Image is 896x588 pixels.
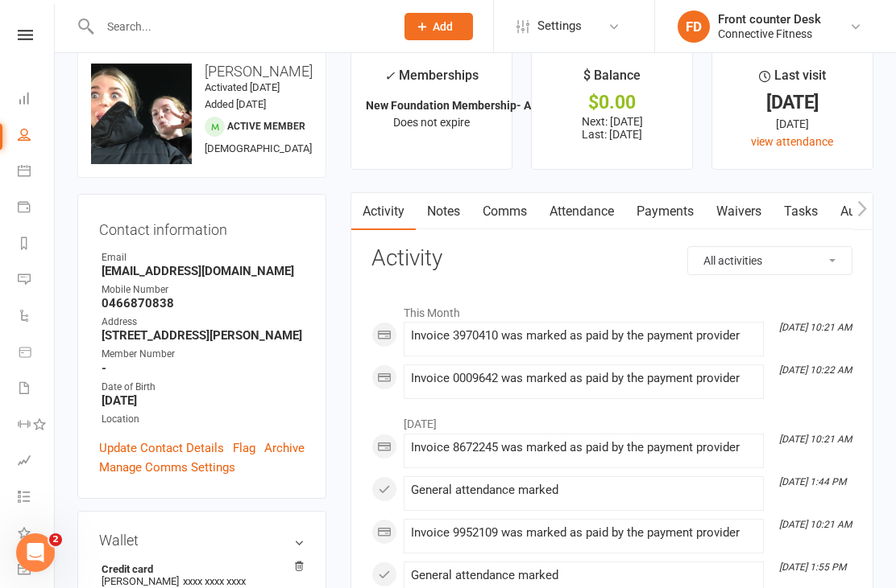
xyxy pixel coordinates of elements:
[538,193,625,230] a: Attendance
[102,347,305,362] div: Member Number
[678,10,710,43] div: FD
[18,82,54,118] a: Dashboard
[102,412,305,427] div: Location
[49,533,62,546] span: 2
[404,13,473,40] button: Add
[779,519,852,530] i: [DATE] 10:21 AM
[102,380,305,395] div: Date of Birth
[546,115,678,141] p: Next: [DATE] Last: [DATE]
[384,65,479,95] div: Memberships
[18,118,54,154] a: People
[99,438,224,458] a: Update Contact Details
[433,20,453,33] span: Add
[102,328,305,343] strong: [STREET_ADDRESS][PERSON_NAME]
[411,372,757,385] div: Invoice 0009642 was marked as paid by the payment provider
[102,250,305,265] div: Email
[18,444,54,480] a: Assessments
[351,193,416,230] a: Activity
[102,393,305,408] strong: [DATE]
[95,15,384,38] input: Search...
[779,322,852,333] i: [DATE] 10:21 AM
[16,533,55,572] iframe: Intercom live chat
[233,438,255,458] a: Flag
[779,561,846,573] i: [DATE] 1:55 PM
[91,64,313,80] h3: [PERSON_NAME]
[102,361,305,376] strong: -
[18,335,54,372] a: Product Sales
[102,296,305,310] strong: 0466870838
[718,27,821,41] div: Connective Fitness
[779,476,846,487] i: [DATE] 1:44 PM
[205,142,312,154] span: [DEMOGRAPHIC_DATA]
[18,516,54,553] a: What's New
[546,94,678,111] div: $0.00
[227,121,305,132] span: Active member
[779,364,852,376] i: [DATE] 10:22 AM
[371,296,852,322] li: This Month
[18,227,54,263] a: Reports
[411,526,757,540] div: Invoice 9952109 was marked as paid by the payment provider
[102,282,305,298] div: Mobile Number
[751,135,833,148] a: view attendance
[537,8,582,44] span: Settings
[205,81,280,93] time: Activated [DATE]
[99,532,305,549] h3: Wallet
[384,68,395,84] i: ✓
[393,116,470,129] span: Does not expire
[411,569,757,582] div: General attendance marked
[773,193,829,230] a: Tasks
[718,12,821,27] div: Front counter Desk
[411,329,757,343] div: Invoice 3970410 was marked as paid by the payment provider
[18,191,54,227] a: Payments
[727,115,858,133] div: [DATE]
[91,64,192,164] img: image1754900374.png
[583,65,641,94] div: $ Balance
[411,483,757,497] div: General attendance marked
[411,441,757,454] div: Invoice 8672245 was marked as paid by the payment provider
[759,65,826,94] div: Last visit
[102,563,297,575] strong: Credit card
[18,154,54,191] a: Calendar
[102,315,305,330] div: Address
[371,407,852,433] li: [DATE]
[416,193,471,230] a: Notes
[264,438,305,458] a: Archive
[102,264,305,278] strong: [EMAIL_ADDRESS][DOMAIN_NAME]
[779,434,852,445] i: [DATE] 10:21 AM
[371,246,852,271] h3: Activity
[471,193,538,230] a: Comms
[366,99,551,112] strong: New Foundation Membership- Adult
[727,94,858,111] div: [DATE]
[705,193,773,230] a: Waivers
[99,216,305,238] h3: Contact information
[205,98,266,110] time: Added [DATE]
[625,193,705,230] a: Payments
[99,458,235,477] a: Manage Comms Settings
